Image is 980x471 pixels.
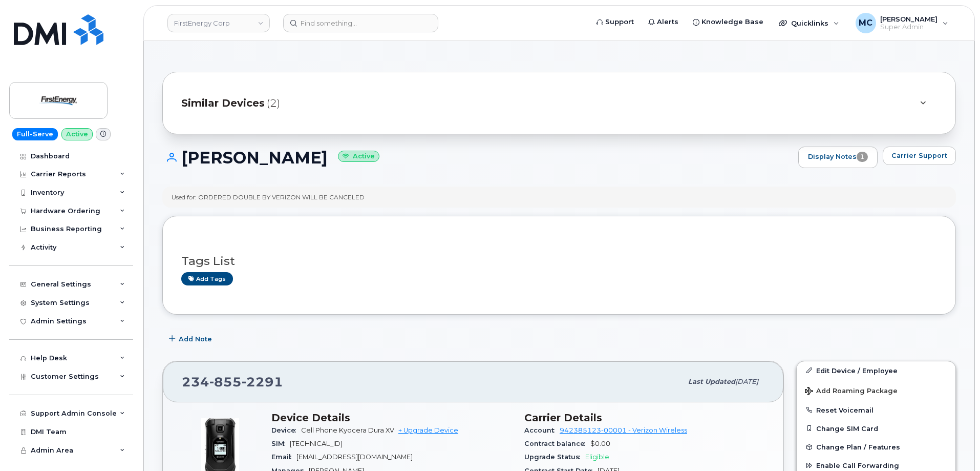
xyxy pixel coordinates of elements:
iframe: Messenger Launcher [935,426,972,463]
span: Cell Phone Kyocera Dura XV [301,426,394,434]
span: Account [524,426,560,434]
span: [DATE] [735,378,758,385]
span: Add Note [179,334,212,344]
span: SIM [271,440,290,447]
button: Add Roaming Package [797,380,955,401]
span: Add Roaming Package [805,387,898,397]
h3: Carrier Details [524,412,765,424]
span: $0.00 [590,440,610,447]
a: Edit Device / Employee [797,361,955,380]
span: Enable Call Forwarding [816,462,899,469]
span: Upgrade Status [524,453,585,461]
a: + Upgrade Device [398,426,458,434]
div: Used for: ORDERED DOUBLE BY VERIZON WILL BE CANCELED [172,193,365,201]
span: Email [271,453,296,461]
button: Change Plan / Features [797,438,955,456]
h3: Tags List [181,255,937,268]
h1: [PERSON_NAME] [162,149,793,167]
a: Add tags [181,272,233,285]
span: Last updated [688,378,735,385]
span: 855 [209,374,242,390]
span: Similar Devices [181,96,265,111]
span: [EMAIL_ADDRESS][DOMAIN_NAME] [296,453,413,461]
span: 234 [182,374,283,390]
small: Active [338,151,379,162]
span: Eligible [585,453,609,461]
span: Contract balance [524,440,590,447]
button: Change SIM Card [797,419,955,438]
span: (2) [267,96,280,111]
button: Add Note [162,330,221,349]
button: Reset Voicemail [797,401,955,419]
span: [TECHNICAL_ID] [290,440,343,447]
button: Carrier Support [883,147,956,165]
span: 1 [857,152,868,162]
span: Carrier Support [891,151,947,160]
a: Display Notes1 [798,147,878,168]
span: 2291 [242,374,283,390]
span: Device [271,426,301,434]
a: 942385123-00001 - Verizon Wireless [560,426,687,434]
span: Change Plan / Features [816,443,900,451]
h3: Device Details [271,412,512,424]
